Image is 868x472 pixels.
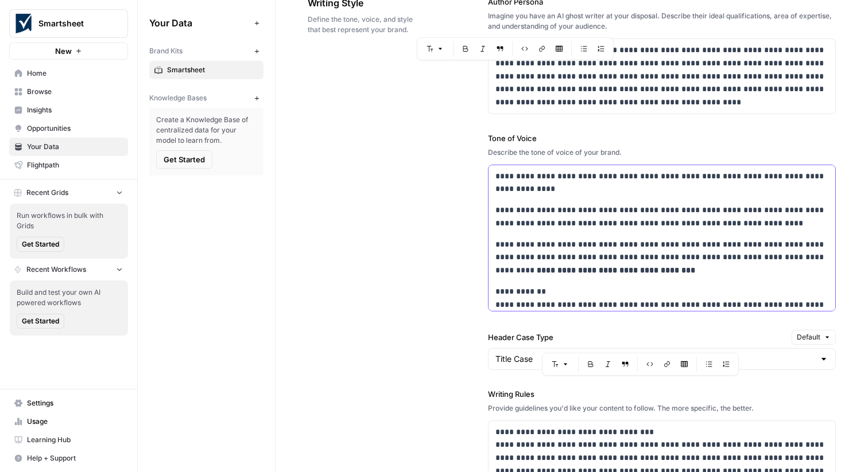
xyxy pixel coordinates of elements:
[149,46,183,56] span: Brand Kits
[156,115,257,146] span: Create a Knowledge Base of centralized data for your model to learn from.
[488,403,836,414] div: Provide guidelines you'd like your content to follow. The more specific, the better.
[9,83,128,101] a: Browse
[9,449,128,467] button: Help + Support
[27,123,123,134] span: Opportunities
[38,18,108,29] span: Smartsheet
[22,316,59,326] span: Get Started
[9,101,128,119] a: Insights
[164,154,205,165] span: Get Started
[17,287,121,308] span: Build and test your own AI powered workflows
[27,416,123,427] span: Usage
[488,11,836,32] div: Imagine you have an AI ghost writer at your disposal. Describe their ideal qualifications, area o...
[9,394,128,412] a: Settings
[149,61,263,79] a: Smartsheet
[308,14,424,35] span: Define the tone, voice, and style that best represent your brand.
[27,453,123,463] span: Help + Support
[9,156,128,174] a: Flightpath
[26,264,86,275] span: Recent Workflows
[17,237,64,252] button: Get Started
[9,119,128,138] a: Opportunities
[9,42,128,60] button: New
[488,147,836,158] div: Describe the tone of voice of your brand.
[156,150,212,169] button: Get Started
[9,184,128,201] button: Recent Grids
[27,160,123,170] span: Flightpath
[22,239,59,249] span: Get Started
[792,330,836,345] button: Default
[488,331,787,343] label: Header Case Type
[9,261,128,278] button: Recent Workflows
[27,435,123,445] span: Learning Hub
[17,210,121,231] span: Run workflows in bulk with Grids
[27,142,123,152] span: Your Data
[55,45,72,57] span: New
[13,13,34,34] img: Smartsheet Logo
[27,105,123,115] span: Insights
[797,332,820,342] span: Default
[27,87,123,97] span: Browse
[26,188,68,198] span: Recent Grids
[167,65,258,75] span: Smartsheet
[9,64,128,83] a: Home
[9,138,128,156] a: Your Data
[488,388,836,400] label: Writing Rules
[149,93,207,103] span: Knowledge Bases
[9,9,128,38] button: Workspace: Smartsheet
[27,68,123,79] span: Home
[149,16,250,30] span: Your Data
[9,412,128,431] a: Usage
[488,132,836,144] label: Tone of Voice
[9,431,128,449] a: Learning Hub
[27,398,123,408] span: Settings
[17,314,64,329] button: Get Started
[495,353,815,365] input: Title Case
